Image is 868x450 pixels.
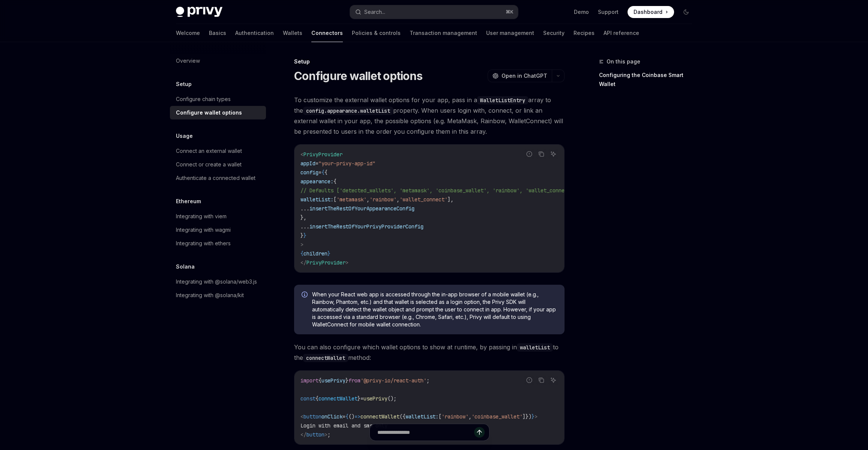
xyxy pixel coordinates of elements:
span: walletList: [405,413,439,420]
h5: Setup [176,80,192,89]
button: Copy the contents from the code block [536,375,546,385]
a: Connectors [311,24,343,42]
button: Send message [474,427,485,438]
div: Configure wallet options [176,108,242,117]
span: 'wallet_connect' [399,196,448,203]
div: Authenticate a connected wallet [176,174,255,183]
span: , [396,196,399,203]
span: When your React web app is accessed through the in-app browser of a mobile wallet (e.g., Rainbow,... [312,291,557,328]
h5: Solana [176,262,195,271]
span: { [345,413,348,420]
a: Wallets [283,24,302,42]
span: ... [300,205,309,212]
span: button [303,413,321,420]
div: Setup [294,58,565,65]
span: Dashboard [634,8,662,16]
div: Integrating with @solana/web3.js [176,277,257,286]
span: () [348,413,354,420]
span: { [315,395,318,402]
span: } [300,232,303,239]
button: Toggle dark mode [680,6,692,18]
a: User management [486,24,534,42]
span: On this page [607,57,640,66]
span: usePrivy [363,395,387,402]
span: < [300,413,303,420]
a: Security [543,24,565,42]
a: Overview [170,54,266,68]
span: { [300,250,303,257]
span: } [327,250,330,257]
div: Integrating with ethers [176,239,231,248]
div: Search... [364,8,385,17]
span: { [324,169,327,176]
span: ; [426,377,429,384]
span: connectWallet [318,395,357,402]
span: [ [333,196,336,203]
a: Demo [574,8,589,16]
span: , [366,196,369,203]
div: Connect or create a wallet [176,160,242,169]
h5: Ethereum [176,197,201,206]
a: Integrating with wagmi [170,223,266,237]
a: Integrating with @solana/kit [170,288,266,302]
div: Integrating with @solana/kit [176,291,244,300]
span: = [360,395,363,402]
span: To customize the external wallet options for your app, pass in a array to the property. When user... [294,95,565,137]
h1: Configure wallet options [294,69,422,83]
span: = [342,413,345,420]
a: Policies & controls [352,24,401,42]
span: // Defaults ['detected_wallets', 'metamask', 'coinbase_wallet', 'rainbow', 'wallet_connect'] [300,187,577,194]
a: Connect an external wallet [170,144,266,158]
span: , [469,413,472,420]
a: Integrating with viem [170,210,266,223]
a: Transaction management [410,24,477,42]
span: children [303,250,327,257]
span: insertTheRestOfYourAppearanceConfig [309,205,414,212]
code: walletList [517,343,553,352]
a: Integrating with ethers [170,237,266,250]
span: } [357,395,360,402]
span: } [532,413,535,420]
span: (); [387,395,396,402]
span: '@privy-io/react-auth' [360,377,426,384]
span: usePrivy [321,377,345,384]
span: }, [300,214,306,221]
span: appearance: [300,178,333,185]
span: } [303,232,306,239]
span: [ [439,413,442,420]
a: Support [598,8,619,16]
span: > [300,241,303,248]
span: > [535,413,538,420]
button: Search...⌘K [350,5,518,19]
a: Dashboard [628,6,674,18]
a: Authentication [235,24,274,42]
span: </ [300,259,306,266]
span: } [345,377,348,384]
span: ]}) [523,413,532,420]
span: { [321,169,324,176]
span: const [300,395,315,402]
div: Integrating with viem [176,212,227,221]
span: from [348,377,360,384]
code: connectWallet [303,354,348,362]
a: Configuring the Coinbase Smart Wallet [599,69,698,90]
a: API reference [604,24,639,42]
div: Integrating with wagmi [176,225,231,234]
span: 'coinbase_wallet' [472,413,523,420]
span: PrivyProvider [303,151,342,158]
button: Open in ChatGPT [488,69,552,82]
code: WalletListEntry [477,96,528,104]
span: > [345,259,348,266]
a: Basics [209,24,226,42]
span: "your-privy-app-id" [318,160,375,167]
a: Authenticate a connected wallet [170,171,266,185]
div: Configure chain types [176,95,231,104]
div: Connect an external wallet [176,146,242,156]
span: < [300,151,303,158]
h5: Usage [176,131,193,140]
a: Configure wallet options [170,106,266,119]
span: PrivyProvider [306,259,345,266]
span: Open in ChatGPT [502,72,547,80]
span: appId [300,160,315,167]
span: = [315,160,318,167]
